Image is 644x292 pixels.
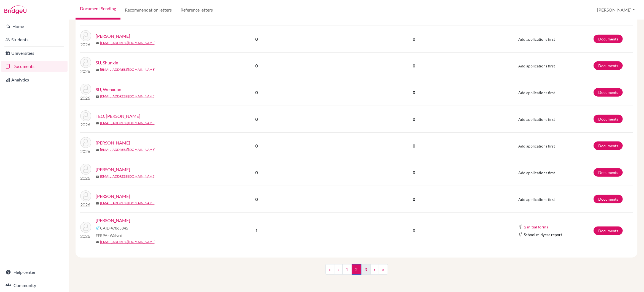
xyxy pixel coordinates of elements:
[379,264,388,275] a: »
[80,222,91,233] img: Yoon, Joowon
[80,233,91,239] p: 2026
[518,90,555,95] span: Add applications first
[108,233,122,238] span: - Waived
[1,280,68,291] a: Community
[518,225,523,229] img: Common App logo
[100,67,155,72] a: [EMAIL_ADDRESS][DOMAIN_NAME]
[334,264,343,275] a: ‹
[323,116,505,122] p: 0
[1,21,68,32] a: Home
[1,61,68,72] a: Documents
[371,264,379,275] a: ›
[323,169,505,176] p: 0
[594,115,623,123] a: Documents
[323,62,505,69] p: 0
[518,37,555,42] span: Add applications first
[100,94,155,99] a: [EMAIL_ADDRESS][DOMAIN_NAME]
[96,42,99,45] span: mail
[96,113,140,119] a: TEO, [PERSON_NAME]
[96,122,99,125] span: mail
[96,175,99,178] span: mail
[80,148,91,155] p: 2026
[594,61,623,70] a: Documents
[96,140,130,146] a: [PERSON_NAME]
[96,59,118,66] a: SU, Shunxin
[594,88,623,97] a: Documents
[594,195,623,203] a: Documents
[96,166,130,173] a: [PERSON_NAME]
[96,202,99,205] span: mail
[524,224,548,230] button: 2 initial forms
[594,226,623,235] a: Documents
[594,141,623,150] a: Documents
[80,164,91,175] img: UNNI, Gayatri
[100,147,155,152] a: [EMAIL_ADDRESS][DOMAIN_NAME]
[80,41,91,48] p: 2026
[255,143,258,148] b: 0
[342,264,352,275] a: 1
[352,264,361,275] span: 2
[80,57,91,68] img: SU, Shunxin
[96,226,100,230] img: Common App logo
[595,5,637,15] button: [PERSON_NAME]
[96,241,99,244] span: mail
[594,168,623,177] a: Documents
[518,117,555,122] span: Add applications first
[323,227,505,234] p: 0
[80,110,91,121] img: TEO, Kai Qi Regina
[323,143,505,149] p: 0
[96,148,99,152] span: mail
[255,197,258,202] b: 0
[518,144,555,148] span: Add applications first
[100,239,155,244] a: [EMAIL_ADDRESS][DOMAIN_NAME]
[518,197,555,202] span: Add applications first
[80,175,91,181] p: 2026
[255,116,258,122] b: 0
[96,95,99,98] span: mail
[594,35,623,43] a: Documents
[80,68,91,75] p: 2026
[1,34,68,45] a: Students
[255,228,258,233] b: 1
[255,36,258,42] b: 0
[323,89,505,96] p: 0
[96,68,99,72] span: mail
[255,63,258,68] b: 0
[323,36,505,42] p: 0
[255,90,258,95] b: 0
[80,95,91,101] p: 2026
[80,190,91,201] img: WU, Siqi
[4,6,26,14] img: Bridge-U
[518,64,555,68] span: Add applications first
[96,217,130,224] a: [PERSON_NAME]
[518,170,555,175] span: Add applications first
[1,48,68,59] a: Universities
[518,232,523,237] img: Common App logo
[325,264,388,279] nav: ...
[361,264,371,275] a: 3
[80,121,91,128] p: 2026
[100,174,155,179] a: [EMAIL_ADDRESS][DOMAIN_NAME]
[96,233,122,238] span: FERPA
[80,30,91,41] img: SRIVASTAVA, Avni
[100,121,155,125] a: [EMAIL_ADDRESS][DOMAIN_NAME]
[96,193,130,200] a: [PERSON_NAME]
[80,137,91,148] img: TIRMIZI, Sophia
[255,170,258,175] b: 0
[100,225,128,231] span: CAID 47865845
[100,40,155,45] a: [EMAIL_ADDRESS][DOMAIN_NAME]
[96,86,121,93] a: SU, Wenxuan
[80,84,91,95] img: SU, Wenxuan
[524,232,562,238] span: School midyear report
[100,201,155,206] a: [EMAIL_ADDRESS][DOMAIN_NAME]
[1,74,68,85] a: Analytics
[323,196,505,203] p: 0
[325,264,334,275] a: «
[80,201,91,208] p: 2026
[96,33,130,39] a: [PERSON_NAME]
[1,267,68,278] a: Help center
